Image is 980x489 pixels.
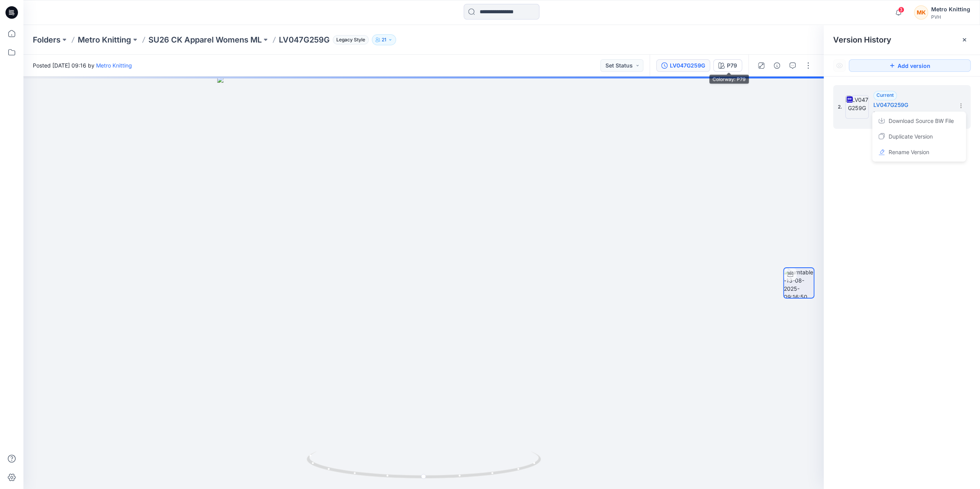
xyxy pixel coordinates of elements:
button: LV047G259G [656,59,710,72]
p: LV047G259G [279,34,330,45]
span: Posted by: Metro Knitting [873,110,951,117]
img: turntable-13-08-2025-09:16:50 [784,268,814,298]
div: PVH [931,14,970,20]
button: P79 [713,59,742,72]
p: 21 [382,36,386,44]
div: P79 [727,61,737,70]
div: MK [914,5,928,20]
button: Add version [849,59,971,72]
span: Duplicate Version [889,132,933,141]
span: 3 [898,7,904,13]
button: Details [771,59,783,72]
span: Rename Version [889,148,929,157]
a: Metro Knitting [78,34,131,45]
button: 21 [372,34,396,45]
span: Download Source BW File [889,116,954,126]
button: Close [961,37,968,43]
button: Show Hidden Versions [833,59,846,72]
span: 2. [838,103,842,110]
a: Folders [33,34,61,45]
h5: LV047G259G [873,100,951,110]
span: Version History [833,35,891,44]
div: LV047G259G [670,61,705,70]
a: SU26 CK Apparel Womens ML [148,34,262,45]
button: Legacy Style [330,34,369,45]
span: Legacy Style [333,35,369,44]
img: LV047G259G [845,95,869,119]
a: Metro Knitting [96,62,132,69]
span: Current [876,92,894,98]
span: Posted [DATE] 09:16 by [33,61,132,69]
div: Metro Knitting [931,5,970,14]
